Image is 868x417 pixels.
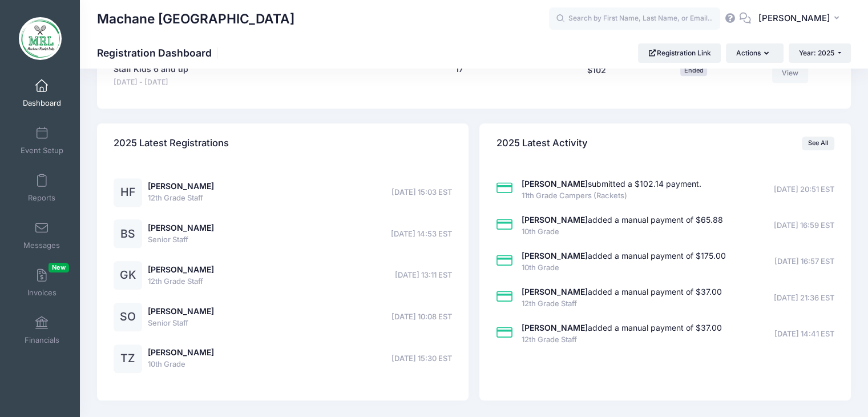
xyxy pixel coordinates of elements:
[148,318,214,329] span: Senior Staff
[395,270,452,281] span: [DATE] 13:11 EST
[522,215,588,224] strong: [PERSON_NAME]
[391,228,452,240] span: [DATE] 14:53 EST
[97,47,221,59] h1: Registration Dashboard
[27,288,56,298] span: Invoices
[114,271,142,280] a: GK
[680,65,707,76] span: Ended
[15,310,69,350] a: Financials
[19,17,62,60] img: Machane Racket Lake
[148,264,214,274] a: [PERSON_NAME]
[114,344,142,373] div: TZ
[114,127,229,159] h4: 2025 Latest Registrations
[148,347,214,357] a: [PERSON_NAME]
[148,306,214,316] a: [PERSON_NAME]
[726,43,783,63] button: Actions
[15,263,69,303] a: InvoicesNew
[522,323,722,332] a: [PERSON_NAME]added a manual payment of $37.00
[21,146,63,155] span: Event Setup
[772,63,809,83] a: View
[148,359,214,370] span: 10th Grade
[522,262,726,274] span: 10th Grade
[148,223,214,232] a: [PERSON_NAME]
[114,219,142,248] div: BS
[114,303,142,331] div: SO
[789,43,851,63] button: Year: 2025
[522,251,588,260] strong: [PERSON_NAME]
[49,263,69,272] span: New
[15,121,69,161] a: Event Setup
[522,179,588,189] strong: [PERSON_NAME]
[522,334,722,346] span: 12th Grade Staff
[15,168,69,208] a: Reports
[758,12,830,25] span: [PERSON_NAME]
[97,6,294,32] h1: Machane [GEOGRAPHIC_DATA]
[549,7,720,30] input: Search by First Name, Last Name, or Email...
[391,311,452,323] span: [DATE] 10:08 EST
[15,215,69,255] a: Messages
[522,323,588,332] strong: [PERSON_NAME]
[25,335,59,345] span: Financials
[391,353,452,364] span: [DATE] 15:30 EST
[496,127,588,159] h4: 2025 Latest Activity
[148,234,214,246] span: Senior Staff
[774,184,834,195] span: [DATE] 20:51 EST
[799,49,834,57] span: Year: 2025
[148,193,214,204] span: 12th Grade Staff
[522,298,722,310] span: 12th Grade Staff
[774,292,834,304] span: [DATE] 21:36 EST
[546,63,647,88] div: $102
[114,312,142,322] a: SO
[114,77,188,88] span: [DATE] - [DATE]
[15,73,69,113] a: Dashboard
[802,137,834,150] a: See All
[114,188,142,198] a: HF
[522,190,701,202] span: 11th Grade Campers (Rackets)
[28,193,55,203] span: Reports
[522,287,588,296] strong: [PERSON_NAME]
[522,179,701,189] a: [PERSON_NAME]submitted a $102.14 payment.
[522,251,726,260] a: [PERSON_NAME]added a manual payment of $175.00
[114,63,188,75] a: Staff Kids 6 and up
[774,256,834,267] span: [DATE] 16:57 EST
[23,240,60,250] span: Messages
[751,6,851,32] button: [PERSON_NAME]
[114,230,142,239] a: BS
[391,187,452,198] span: [DATE] 15:03 EST
[148,276,214,287] span: 12th Grade Staff
[522,287,722,296] a: [PERSON_NAME]added a manual payment of $37.00
[455,63,463,75] button: 17
[23,98,61,108] span: Dashboard
[774,220,834,231] span: [DATE] 16:59 EST
[114,178,142,207] div: HF
[638,43,721,63] a: Registration Link
[522,215,723,224] a: [PERSON_NAME]added a manual payment of $65.88
[148,181,214,191] a: [PERSON_NAME]
[114,354,142,364] a: TZ
[774,328,834,340] span: [DATE] 14:41 EST
[114,261,142,290] div: GK
[522,226,723,238] span: 10th Grade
